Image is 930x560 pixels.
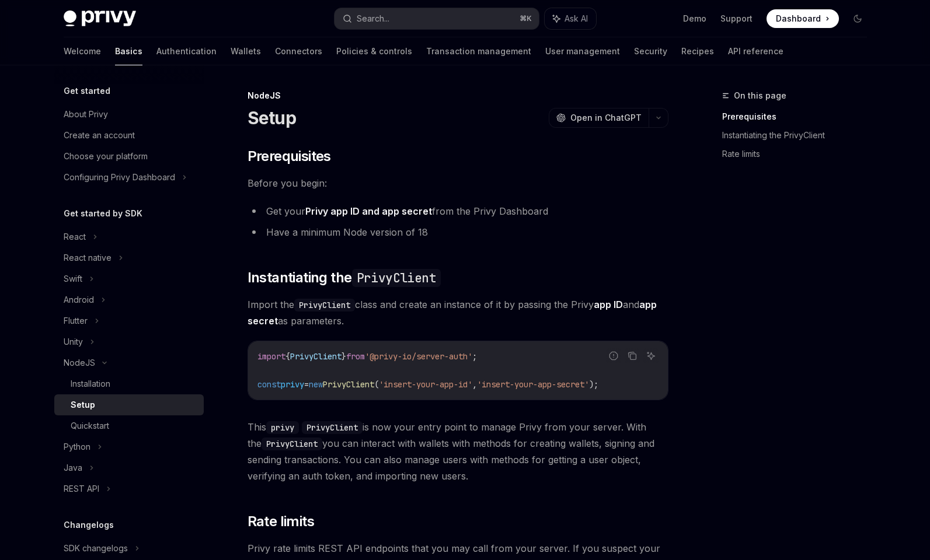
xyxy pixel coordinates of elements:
a: Policies & controls [336,37,412,65]
a: Security [634,37,667,65]
div: Android [64,293,94,307]
div: Swift [64,272,82,286]
div: REST API [64,482,99,496]
div: Configuring Privy Dashboard [64,170,175,184]
a: API reference [728,37,783,65]
span: ; [472,351,477,362]
span: PrivyClient [323,379,374,390]
button: Search...⌘K [335,8,539,29]
button: Report incorrect code [606,348,621,363]
div: Setup [71,398,95,412]
span: from [346,351,365,362]
a: Privy app ID and app secret [305,205,432,218]
img: dark logo [64,10,136,27]
span: } [342,351,346,362]
span: const [257,379,281,390]
button: Copy the contents from the code block [625,348,640,363]
a: User management [545,37,620,65]
div: NodeJS [248,90,668,101]
span: PrivyClient [290,351,342,362]
a: Basics [115,37,142,65]
span: 'insert-your-app-id' [379,379,472,390]
span: Open in ChatGPT [570,112,642,124]
span: '@privy-io/server-auth' [365,351,472,362]
a: Choose your platform [54,146,204,167]
button: Open in ChatGPT [549,108,649,128]
span: new [309,379,323,390]
button: Ask AI [545,8,596,29]
span: This is now your entry point to manage Privy from your server. With the you can interact with wal... [248,419,668,484]
div: SDK changelogs [64,541,128,555]
span: ( [374,379,379,390]
h5: Get started [64,84,110,98]
code: PrivyClient [302,421,363,434]
div: About Privy [64,107,108,121]
span: ); [589,379,598,390]
li: Have a minimum Node version of 18 [248,224,668,240]
span: Before you begin: [248,175,668,191]
div: Search... [357,12,389,26]
h5: Changelogs [64,518,114,532]
span: ⌘ K [520,14,532,23]
span: privy [281,379,304,390]
div: React [64,230,86,244]
span: On this page [734,89,786,103]
a: Recipes [681,37,714,65]
div: Installation [71,377,110,391]
a: Create an account [54,125,204,146]
div: Create an account [64,128,135,142]
code: PrivyClient [262,437,322,450]
span: 'insert-your-app-secret' [477,379,589,390]
div: React native [64,251,112,265]
a: Quickstart [54,415,204,436]
a: Support [720,13,753,24]
span: , [472,379,477,390]
a: Dashboard [767,9,839,28]
div: NodeJS [64,356,95,370]
a: Connectors [275,37,322,65]
a: Welcome [64,37,101,65]
code: PrivyClient [294,299,355,311]
a: Transaction management [426,37,531,65]
span: { [285,351,290,362]
div: Java [64,461,82,475]
span: Rate limits [248,512,314,531]
span: Instantiating the [248,268,441,287]
span: Ask AI [565,13,588,24]
div: Unity [64,335,83,349]
div: Choose your platform [64,149,148,163]
span: = [304,379,309,390]
h1: Setup [248,107,296,128]
div: Flutter [64,314,88,328]
a: Setup [54,394,204,415]
button: Toggle dark mode [848,9,867,28]
a: Demo [683,13,706,24]
code: PrivyClient [352,269,441,287]
a: Authentication [156,37,217,65]
a: Rate limits [722,145,876,163]
h5: Get started by SDK [64,206,142,220]
a: Prerequisites [722,107,876,126]
span: import [257,351,285,362]
a: About Privy [54,104,204,125]
li: Get your from the Privy Dashboard [248,203,668,219]
a: Installation [54,373,204,394]
a: Instantiating the PrivyClient [722,126,876,145]
span: Dashboard [776,13,821,24]
span: Import the class and create an instance of it by passing the Privy and as parameters. [248,296,668,329]
div: Python [64,440,90,454]
div: Quickstart [71,419,109,433]
a: Wallets [231,37,261,65]
strong: app ID [594,299,623,310]
span: Prerequisites [248,147,331,166]
button: Ask AI [643,348,659,363]
code: privy [266,421,299,434]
